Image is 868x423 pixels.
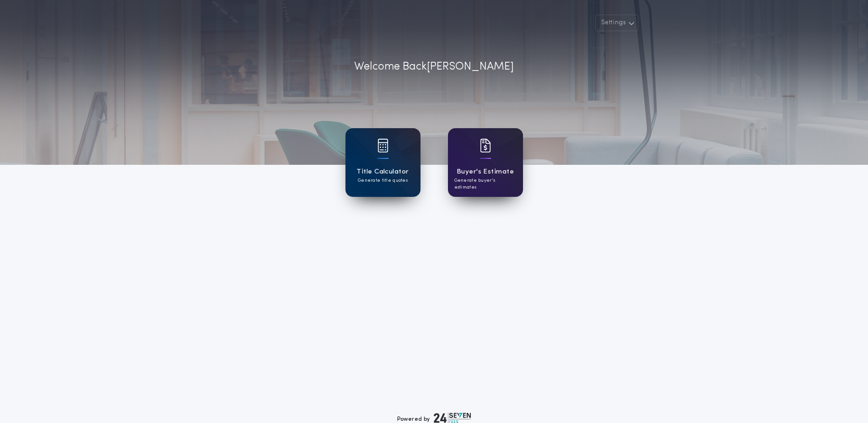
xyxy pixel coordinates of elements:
[358,177,408,184] p: Generate title quotes
[354,59,514,75] p: Welcome Back [PERSON_NAME]
[457,167,514,177] h1: Buyer's Estimate
[480,139,491,152] img: card icon
[454,177,517,191] p: Generate buyer's estimates
[595,15,638,31] button: Settings
[345,128,421,197] a: card iconTitle CalculatorGenerate title quotes
[448,128,523,197] a: card iconBuyer's EstimateGenerate buyer's estimates
[377,139,388,152] img: card icon
[356,167,409,177] h1: Title Calculator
